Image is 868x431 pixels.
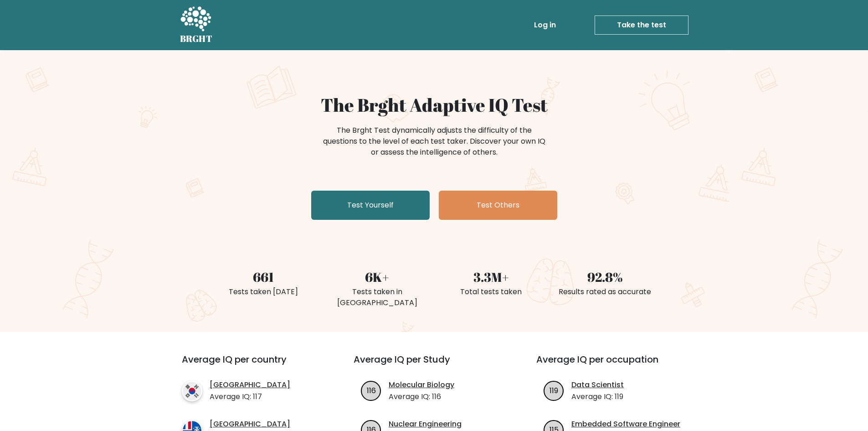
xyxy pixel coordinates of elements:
[440,267,543,286] div: 3.3M+
[212,286,315,297] div: Tests taken [DATE]
[595,16,688,35] a: Take the test
[182,354,321,376] h3: Average IQ per country
[440,286,543,297] div: Total tests taken
[389,391,454,402] p: Average IQ: 116
[367,385,376,395] text: 116
[180,33,213,44] h5: BRGHT
[389,419,462,430] a: Nuclear Engineering
[210,419,290,430] a: [GEOGRAPHIC_DATA]
[212,267,315,286] div: 661
[212,94,657,116] h1: The Brght Adaptive IQ Test
[530,16,560,34] a: Log in
[536,354,697,376] h3: Average IQ per occupation
[182,381,202,401] img: country
[439,191,557,220] a: Test Others
[550,385,558,395] text: 119
[571,419,680,430] a: Embedded Software Engineer
[354,354,514,376] h3: Average IQ per Study
[571,391,624,402] p: Average IQ: 119
[210,391,290,402] p: Average IQ: 117
[571,379,624,390] a: Data Scientist
[554,286,657,297] div: Results rated as accurate
[326,286,429,308] div: Tests taken in [GEOGRAPHIC_DATA]
[326,267,429,286] div: 6K+
[320,125,548,158] div: The Brght Test dynamically adjusts the difficulty of the questions to the level of each test take...
[180,4,213,47] a: BRGHT
[210,379,290,390] a: [GEOGRAPHIC_DATA]
[554,267,657,286] div: 92.8%
[311,191,430,220] a: Test Yourself
[389,379,454,390] a: Molecular Biology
